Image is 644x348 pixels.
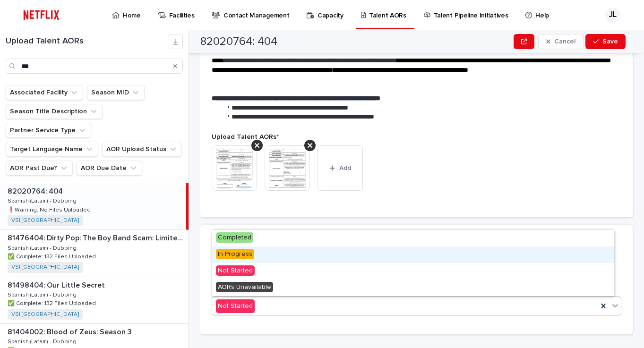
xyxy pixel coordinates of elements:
a: VSI [GEOGRAPHIC_DATA] [11,217,79,224]
div: Not Started [216,299,255,313]
button: AOR Due Date [77,161,142,176]
p: ✅ Complete: 132 Files Uploaded [8,298,98,307]
span: Completed [216,232,253,243]
p: Spanish (Latam) - Dubbing [8,243,78,252]
button: Partner Service Type [6,123,91,138]
button: Target Language Name [6,142,98,157]
a: VSI [GEOGRAPHIC_DATA] [11,264,79,271]
div: In Progress [212,246,614,263]
div: Not Started [212,263,614,280]
p: Spanish (Latam) - Dubbing [8,196,78,204]
div: JL [605,8,620,23]
h1: Upload Talent AORs [6,36,168,47]
button: AOR Upload Status [102,142,182,157]
button: Save [585,34,626,49]
p: Spanish (Latam) - Dubbing [8,337,78,345]
h2: 82020764: 404 [200,35,277,49]
p: ✅ Complete: 132 Files Uploaded [8,252,98,260]
input: Search [6,59,183,74]
p: 81404002: Blood of Zeus: Season 3 [8,326,134,337]
div: Completed [212,230,614,246]
p: 82020764: 404 [8,185,65,196]
button: Season MID [87,85,145,100]
span: Upload Talent AORs [212,134,279,140]
span: Cancel [554,38,575,45]
button: AOR Past Due? [6,161,73,176]
a: VSI [GEOGRAPHIC_DATA] [11,311,79,318]
button: Associated Facility [6,85,83,100]
p: Spanish (Latam) - Dubbing [8,290,78,298]
p: 81498404: Our Little Secret [8,279,107,290]
div: AORs Unavailable [212,280,614,296]
span: AORs Unavailable [216,282,273,292]
span: Save [602,38,618,45]
p: ❗️Warning: No Files Uploaded [8,205,93,213]
span: Add [339,165,351,171]
p: 81476404: Dirty Pop: The Boy Band Scam: Limited Series [8,232,187,243]
button: Add [318,145,363,191]
img: ifQbXi3ZQGMSEF7WDB7W [19,6,64,25]
button: Season Title Description [6,104,103,119]
span: Not Started [216,265,255,276]
button: Cancel [538,34,584,49]
span: In Progress [216,249,254,259]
